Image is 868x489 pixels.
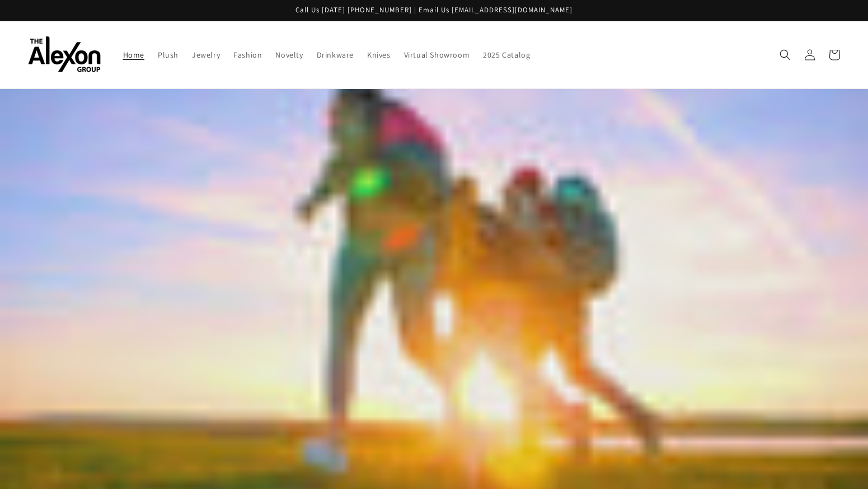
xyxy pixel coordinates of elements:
a: 2025 Catalog [476,43,537,67]
a: Knives [360,43,397,67]
span: Home [123,50,144,60]
a: Home [116,43,151,67]
a: Drinkware [310,43,360,67]
a: Plush [151,43,185,67]
img: The Alexon Group [28,36,101,73]
span: Plush [158,50,179,60]
span: Jewelry [192,50,220,60]
a: Fashion [227,43,269,67]
a: Novelty [269,43,309,67]
a: Jewelry [185,43,227,67]
summary: Search [773,43,797,67]
a: Virtual Showroom [397,43,477,67]
span: Fashion [233,50,262,60]
span: Drinkware [317,50,354,60]
span: Knives [367,50,391,60]
span: Novelty [275,50,303,60]
span: 2025 Catalog [483,50,530,60]
span: Virtual Showroom [404,50,470,60]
